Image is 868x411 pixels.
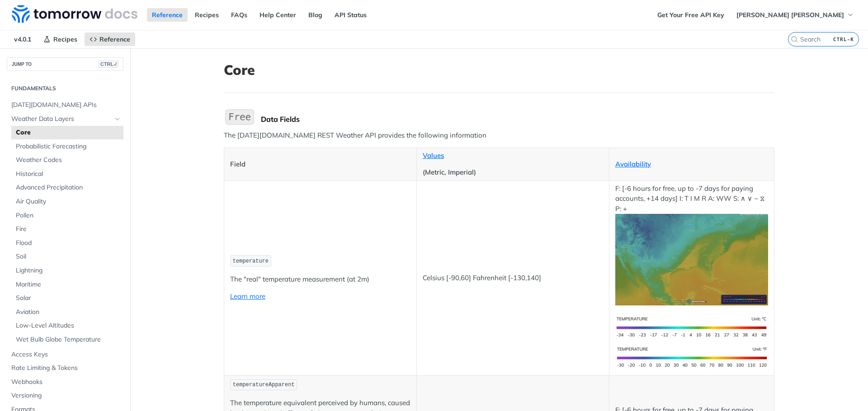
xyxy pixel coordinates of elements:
span: Pollen [16,211,121,220]
h1: Core [224,62,774,78]
span: Solar [16,294,121,303]
span: Expand image [615,322,768,331]
a: Solar [11,291,123,305]
p: The [DATE][DOMAIN_NAME] REST Weather API provides the following information [224,130,774,141]
span: temperature [233,258,269,264]
span: Wet Bulb Globe Temperature [16,335,121,344]
svg: Search [791,36,798,43]
button: [PERSON_NAME] [PERSON_NAME] [731,8,859,22]
a: Probabilistic Forecasting [11,140,123,153]
p: F: [-6 hours for free, up to -7 days for paying accounts, +14 days] I: T I M R A: WW S: ∧ ∨ ~ ⧖ P: + [615,184,768,305]
a: API Status [330,8,372,22]
span: Rate Limiting & Tokens [11,364,121,373]
a: Aviation [11,305,123,319]
span: CTRL-/ [99,60,118,68]
a: Webhooks [7,375,123,389]
a: Wet Bulb Globe Temperature [11,333,123,346]
a: Access Keys [7,348,123,361]
a: Fire [11,222,123,236]
span: Weather Codes [16,156,121,165]
span: Versioning [11,391,121,400]
span: Weather Data Layers [11,115,112,124]
a: Soil [11,250,123,263]
span: Soil [16,252,121,261]
a: Availability [615,160,651,168]
span: Expand image [615,352,768,361]
img: Tomorrow.io Weather API Docs [12,5,137,23]
a: Maritime [11,278,123,291]
a: Values [423,151,444,160]
span: temperatureApparent [233,382,295,388]
span: Aviation [16,308,121,317]
a: Reference [147,8,188,22]
a: Reference [85,32,135,46]
span: Probabilistic Forecasting [16,142,121,151]
p: Field [230,159,410,170]
span: Lightning [16,266,121,275]
a: Air Quality [11,195,123,208]
span: [DATE][DOMAIN_NAME] APIs [11,101,121,110]
a: Versioning [7,389,123,402]
span: Maritime [16,280,121,289]
a: Weather Codes [11,153,123,167]
a: Advanced Precipitation [11,181,123,194]
a: Recipes [38,32,82,46]
div: Data Fields [261,115,774,124]
span: Expand image [615,255,768,263]
span: Historical [16,170,121,179]
a: Weather Data LayersHide subpages for Weather Data Layers [7,112,123,126]
a: Historical [11,167,123,181]
a: Recipes [190,8,224,22]
span: Core [16,128,121,137]
p: (Metric, Imperial) [423,167,603,178]
span: v4.0.1 [9,32,36,46]
span: [PERSON_NAME] [PERSON_NAME] [736,11,844,19]
kbd: CTRL-K [831,35,856,44]
a: [DATE][DOMAIN_NAME] APIs [7,98,123,112]
a: Pollen [11,209,123,222]
span: Recipes [53,35,77,43]
span: Flood [16,239,121,248]
a: Blog [303,8,327,22]
span: Advanced Precipitation [16,183,121,192]
span: Access Keys [11,350,121,359]
a: Flood [11,236,123,250]
a: Rate Limiting & Tokens [7,361,123,375]
a: Learn more [230,292,265,300]
a: Core [11,126,123,139]
a: Get Your Free API Key [652,8,729,22]
h2: Fundamentals [7,84,123,92]
a: Lightning [11,264,123,277]
p: The "real" temperature measurement (at 2m) [230,274,410,285]
button: JUMP TOCTRL-/ [7,57,123,71]
span: Fire [16,225,121,234]
button: Hide subpages for Weather Data Layers [114,115,121,123]
span: Low-Level Altitudes [16,321,121,330]
span: Air Quality [16,197,121,206]
p: Celsius [-90,60] Fahrenheit [-130,140] [423,273,603,283]
span: Webhooks [11,378,121,387]
a: Help Center [255,8,301,22]
span: Reference [99,35,130,43]
a: Low-Level Altitudes [11,319,123,332]
a: FAQs [226,8,252,22]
